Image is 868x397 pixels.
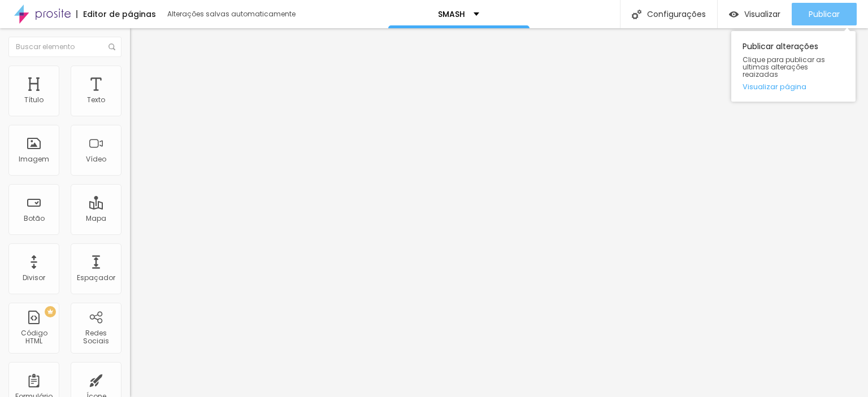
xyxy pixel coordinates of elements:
div: Texto [87,96,105,104]
div: Publicar alterações [731,31,856,102]
button: Visualizar [718,3,792,25]
span: Visualizar [744,10,780,19]
div: Imagem [19,155,49,163]
div: Espaçador [77,274,115,282]
div: Editor de páginas [76,10,156,18]
img: Icone [632,10,641,19]
input: Buscar elemento [8,37,121,57]
button: Publicar [792,3,857,25]
div: Mapa [86,215,106,223]
div: Código HTML [11,329,56,346]
img: Icone [108,43,115,50]
a: Visualizar página [743,83,844,90]
div: Vídeo [86,155,106,163]
div: Botão [24,215,45,223]
span: Publicar [809,10,840,19]
span: Clique para publicar as ultimas alterações reaizadas [743,56,844,78]
img: view-1.svg [729,10,739,19]
iframe: Editor [130,28,868,397]
div: Título [24,96,44,104]
div: Alterações salvas automaticamente [167,11,297,18]
div: Redes Sociais [73,329,118,346]
div: Divisor [23,274,45,282]
p: SMASH [438,10,465,18]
